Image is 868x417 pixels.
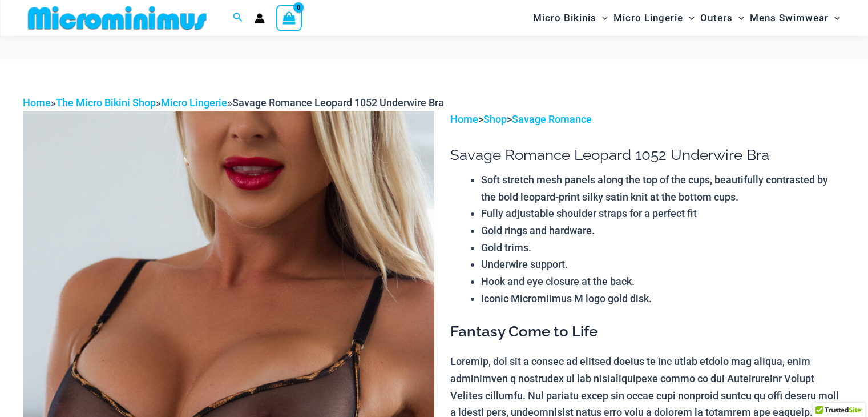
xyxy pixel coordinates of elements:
[23,5,211,31] img: MM SHOP LOGO FLAT
[481,290,845,307] li: Iconic Micromiimus M logo gold disk.
[481,171,845,205] li: Soft stretch mesh panels along the top of the cups, beautifully contrasted by the bold leopard-pr...
[161,97,227,109] a: Micro Lingerie
[450,146,845,164] h1: Savage Romance Leopard 1052 Underwire Bra
[750,3,829,33] span: Mens Swimwear
[481,273,845,290] li: Hook and eye closure at the back.
[613,3,683,33] span: Micro Lingerie
[23,97,444,109] span: » » »
[276,5,302,31] a: View Shopping Cart, empty
[596,3,608,33] span: Menu Toggle
[483,113,507,125] a: Shop
[481,256,845,273] li: Underwire support.
[233,11,243,25] a: Search icon link
[530,3,611,33] a: Micro BikinisMenu ToggleMenu Toggle
[56,97,156,109] a: The Micro Bikini Shop
[450,322,845,342] h3: Fantasy Come to Life
[450,113,478,125] a: Home
[533,3,596,33] span: Micro Bikinis
[232,97,444,109] span: Savage Romance Leopard 1052 Underwire Bra
[450,111,845,128] p: > >
[611,3,697,33] a: Micro LingerieMenu ToggleMenu Toggle
[700,3,733,33] span: Outers
[747,3,843,33] a: Mens SwimwearMenu ToggleMenu Toggle
[255,13,265,23] a: Account icon link
[481,222,845,239] li: Gold rings and hardware.
[481,239,845,256] li: Gold trims.
[23,97,51,109] a: Home
[733,3,744,33] span: Menu Toggle
[683,3,695,33] span: Menu Toggle
[512,113,592,125] a: Savage Romance
[528,2,845,34] nav: Site Navigation
[481,205,845,222] li: Fully adjustable shoulder straps for a perfect fit
[829,3,840,33] span: Menu Toggle
[697,3,747,33] a: OutersMenu ToggleMenu Toggle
